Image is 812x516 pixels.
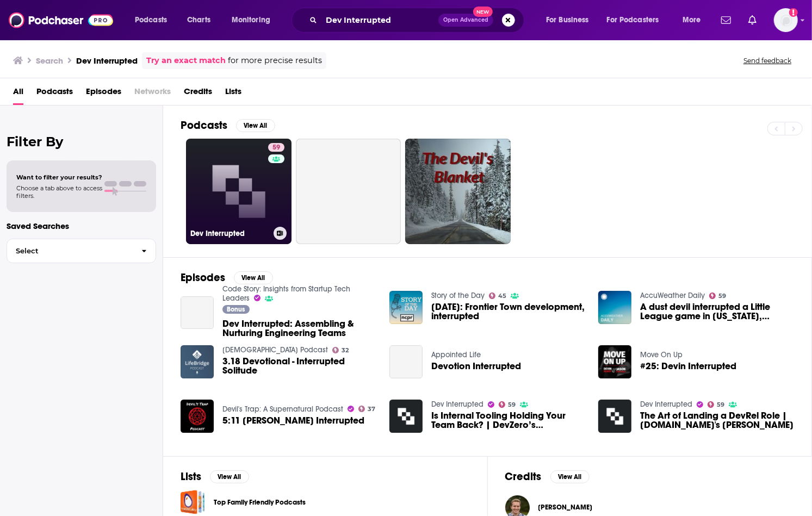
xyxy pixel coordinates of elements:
[36,55,63,66] h3: Search
[368,407,375,412] span: 37
[640,291,705,300] a: AccuWeather Daily
[505,470,542,483] h2: Credits
[222,405,343,414] a: Devil's Trap: A Supernatural Podcast
[550,470,590,483] button: View All
[389,291,423,324] img: 5/16/24: Frontier Town development, interrupted
[640,411,794,430] a: The Art of Landing a DevRel Role | daily.dev's Francesco Ciulla
[538,503,593,512] span: [PERSON_NAME]
[600,11,675,29] button: open menu
[431,350,481,359] a: Appointed Life
[13,83,23,105] a: All
[225,83,241,105] a: Lists
[181,400,214,433] img: 5:11 Sam Interrupted
[709,293,727,299] a: 59
[389,400,423,433] img: Is Internal Tooling Holding Your Team Back? | DevZero’s Debosmit Ray
[431,302,585,321] span: [DATE]: Frontier Town development, interrupted
[16,184,102,200] span: Choose a tab above to access filters.
[227,306,245,313] span: Bonus
[7,134,156,150] h2: Filter By
[272,142,280,153] span: 59
[538,503,593,512] a: Conor Bronsdon
[222,345,328,355] a: LifeBridge Church Podcast
[214,496,306,508] a: Top Family Friendly Podcasts
[607,13,659,28] span: For Podcasters
[302,8,535,33] div: Search podcasts, credits, & more...
[181,345,214,378] img: 3.18 Devotional - Interrupted Solitude
[358,406,376,412] a: 37
[127,11,181,29] button: open menu
[431,302,585,321] a: 5/16/24: Frontier Town development, interrupted
[184,83,212,105] a: Credits
[708,401,725,408] a: 59
[443,17,488,23] span: Open Advanced
[431,411,585,430] a: Is Internal Tooling Holding Your Team Back? | DevZero’s Debosmit Ray
[342,348,349,353] span: 32
[598,400,631,433] img: The Art of Landing a DevRel Role | daily.dev's Francesco Ciulla
[222,416,364,425] span: 5:11 [PERSON_NAME] Interrupted
[268,143,284,152] a: 59
[234,271,273,284] button: View All
[683,13,701,28] span: More
[774,8,798,32] button: Show profile menu
[744,11,761,29] a: Show notifications dropdown
[135,13,167,28] span: Podcasts
[640,400,692,409] a: Dev Interrupted
[181,470,249,483] a: ListsView All
[224,11,284,29] button: open menu
[438,14,493,27] button: Open AdvancedNew
[180,11,217,29] a: Charts
[181,296,214,330] a: Dev Interrupted: Assembling & Nurturing Engineering Teams
[598,345,631,378] a: #25: Devin Interrupted
[146,54,226,67] a: Try an exact match
[431,411,585,430] span: Is Internal Tooling Holding Your Team Back? | DevZero’s [PERSON_NAME]
[640,350,683,359] a: Move On Up
[332,347,349,353] a: 32
[236,119,275,132] button: View All
[473,7,493,17] span: New
[505,470,590,483] a: CreditsView All
[222,357,376,375] a: 3.18 Devotional - Interrupted Solitude
[9,10,113,30] img: Podchaser - Follow, Share and Rate Podcasts
[740,56,795,65] button: Send feedback
[186,139,292,244] a: 59Dev Interrupted
[675,11,715,29] button: open menu
[640,302,794,321] a: A dust devil interrupted a Little League game in Florida, engulfing the catcher.
[181,119,275,132] a: PodcastsView All
[181,490,205,514] a: Top Family Friendly Podcasts
[774,8,798,32] span: Logged in as LaurenOlvera101
[389,345,423,378] a: Devotion Interrupted
[190,229,269,238] h3: Dev Interrupted
[546,13,589,28] span: For Business
[181,470,201,483] h2: Lists
[7,239,156,263] button: Select
[640,411,794,430] span: The Art of Landing a DevRel Role | [DOMAIN_NAME]'s [PERSON_NAME]
[86,83,121,105] a: Episodes
[431,400,484,409] a: Dev Interrupted
[508,402,516,407] span: 59
[717,402,724,407] span: 59
[598,291,631,324] a: A dust devil interrupted a Little League game in Florida, engulfing the catcher.
[36,83,73,105] a: Podcasts
[774,8,798,32] img: User Profile
[640,362,736,371] a: #25: Devin Interrupted
[181,271,273,284] a: EpisodesView All
[640,302,794,321] span: A dust devil interrupted a Little League game in [US_STATE], engulfing the catcher.
[76,55,138,66] h3: Dev Interrupted
[499,401,516,408] a: 59
[431,362,521,371] a: Devotion Interrupted
[7,221,156,231] p: Saved Searches
[717,11,735,29] a: Show notifications dropdown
